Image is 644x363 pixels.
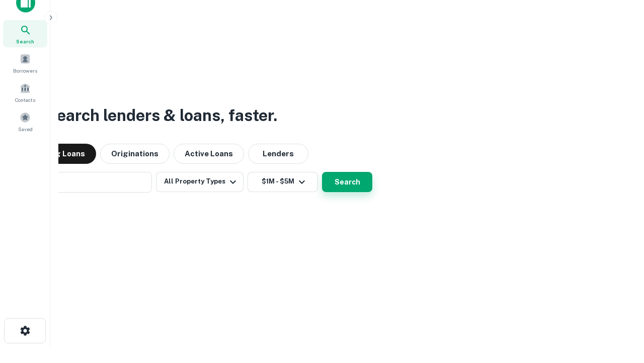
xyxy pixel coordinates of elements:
[100,144,170,164] button: Originations
[13,67,37,75] span: Borrowers
[322,172,372,192] button: Search
[15,96,35,104] span: Contacts
[46,103,277,128] h3: Search lenders & loans, faster.
[248,172,318,192] button: $1M - $5M
[3,49,47,77] a: Borrowers
[3,79,47,106] a: Contacts
[18,125,33,133] span: Saved
[16,37,34,45] span: Search
[156,172,244,192] button: All Property Types
[174,144,244,164] button: Active Loans
[3,108,47,135] a: Saved
[248,144,308,164] button: Lenders
[3,20,47,47] a: Search
[594,282,644,331] iframe: Chat Widget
